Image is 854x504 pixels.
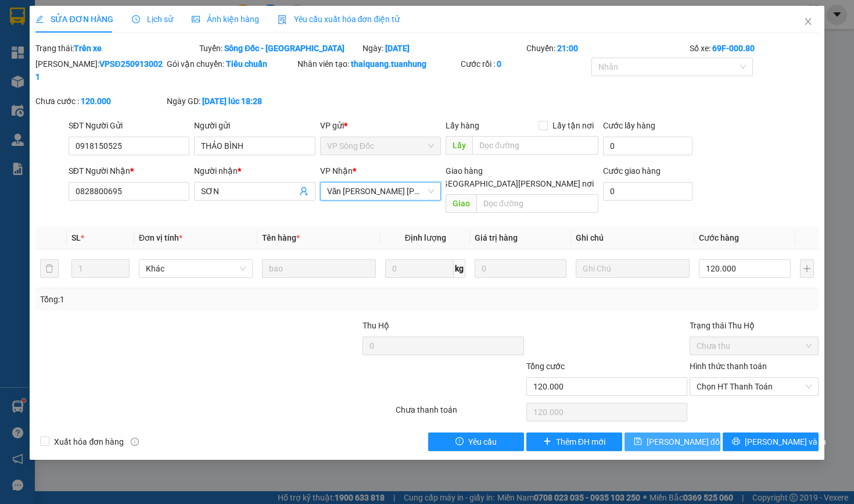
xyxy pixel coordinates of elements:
[224,44,345,53] b: Sông Đốc - [GEOGRAPHIC_DATA]
[475,233,518,242] span: Giá trị hàng
[571,227,694,249] th: Ghi chú
[446,166,483,176] span: Giao hàng
[299,187,308,196] span: user-add
[405,233,446,242] span: Định lượng
[526,362,565,371] span: Tổng cước
[132,15,173,24] span: Lịch sử
[476,194,598,213] input: Dọc đường
[194,119,315,132] div: Người gửi
[625,432,720,451] button: save[PERSON_NAME] đổi
[792,6,824,38] button: Close
[132,15,140,23] span: clock-circle
[69,119,189,132] div: SĐT Người Gửi
[262,259,376,278] input: VD: Bàn, Ghế
[688,42,819,55] div: Số xe:
[446,136,472,155] span: Lấy
[278,15,287,24] img: icon
[454,259,465,278] span: kg
[690,362,767,371] label: Hình thức thanh toán
[497,59,501,69] b: 0
[603,121,655,130] label: Cước lấy hàng
[320,166,353,176] span: VP Nhận
[446,194,476,213] span: Giao
[192,15,259,24] span: Ảnh kiện hàng
[803,17,813,26] span: close
[351,59,426,69] b: thaiquang.tuanhung
[40,259,59,278] button: delete
[69,165,189,177] div: SĐT Người Nhận
[603,182,692,201] input: Cước giao hàng
[800,259,814,278] button: plus
[699,233,739,242] span: Cước hàng
[361,42,525,55] div: Ngày:
[603,137,692,155] input: Cước lấy hàng
[690,319,818,332] div: Trạng thái Thu Hộ
[34,42,198,55] div: Trạng thái:
[475,259,566,278] input: 0
[320,119,441,132] div: VP gửi
[557,44,578,53] b: 21:00
[74,44,102,53] b: Trên xe
[278,15,400,24] span: Yêu cầu xuất hóa đơn điện tử
[634,437,642,446] span: save
[40,293,330,306] div: Tổng: 1
[697,378,811,395] span: Chọn HT Thanh Toán
[525,42,688,55] div: Chuyến:
[35,15,113,24] span: SỬA ĐƠN HÀNG
[81,96,111,106] b: 120.000
[712,44,755,53] b: 69F-000.80
[146,260,246,277] span: Khác
[435,177,598,190] span: [GEOGRAPHIC_DATA][PERSON_NAME] nơi
[576,259,690,278] input: Ghi Chú
[543,437,551,446] span: plus
[394,403,525,424] div: Chưa thanh toán
[35,15,44,23] span: edit
[455,437,464,446] span: exclamation-circle
[297,58,458,70] div: Nhân viên tạo:
[526,432,622,451] button: plusThêm ĐH mới
[548,119,598,132] span: Lấy tận nơi
[327,183,434,200] span: Văn phòng Hồ Chí Minh
[35,95,164,108] div: Chưa cước :
[202,96,262,106] b: [DATE] lúc 18:28
[468,435,497,448] span: Yêu cầu
[428,432,524,451] button: exclamation-circleYêu cầu
[723,432,819,451] button: printer[PERSON_NAME] và In
[446,121,479,130] span: Lấy hàng
[167,95,295,108] div: Ngày GD:
[732,437,740,446] span: printer
[472,136,598,155] input: Dọc đường
[194,165,315,177] div: Người nhận
[131,438,139,446] span: info-circle
[262,233,300,242] span: Tên hàng
[556,435,605,448] span: Thêm ĐH mới
[603,166,661,176] label: Cước giao hàng
[385,44,410,53] b: [DATE]
[71,233,81,242] span: SL
[139,233,182,242] span: Đơn vị tính
[35,59,162,81] b: VPSĐ2509130021
[461,58,589,70] div: Cước rồi :
[192,15,200,23] span: picture
[647,435,722,448] span: [PERSON_NAME] đổi
[35,58,164,83] div: [PERSON_NAME]:
[363,321,389,330] span: Thu Hộ
[49,435,128,448] span: Xuất hóa đơn hàng
[697,337,811,355] span: Chưa thu
[226,59,267,69] b: Tiêu chuẩn
[327,137,434,155] span: VP Sông Đốc
[745,435,826,448] span: [PERSON_NAME] và In
[167,58,295,70] div: Gói vận chuyển:
[198,42,361,55] div: Tuyến:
